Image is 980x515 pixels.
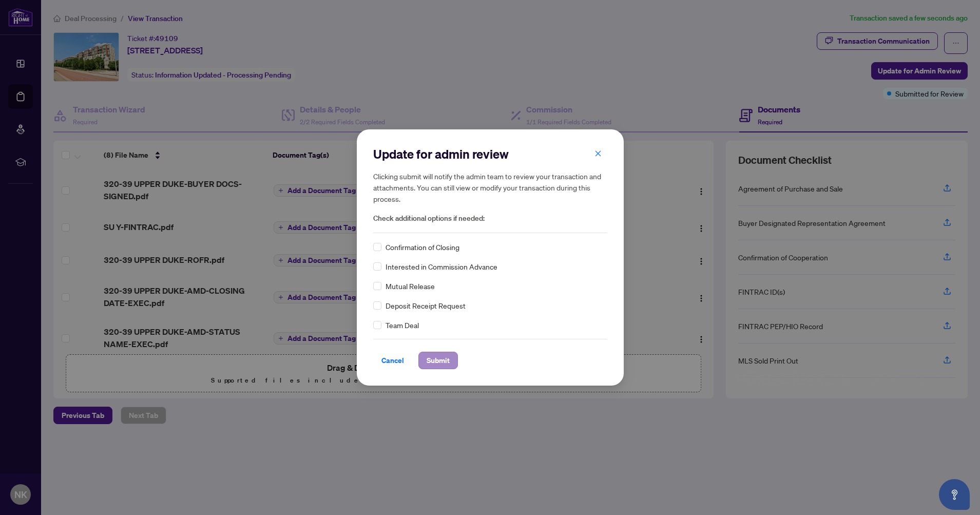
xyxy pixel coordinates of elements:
span: Cancel [381,352,404,369]
button: Submit [418,352,458,369]
span: Deposit Receipt Request [386,300,466,311]
span: Check additional options if needed: [373,213,607,224]
span: Interested in Commission Advance [386,261,497,272]
button: Open asap [939,479,970,510]
span: Submit [427,352,450,369]
span: close [594,150,602,157]
h2: Update for admin review [373,146,607,162]
h5: Clicking submit will notify the admin team to review your transaction and attachments. You can st... [373,170,607,204]
span: Confirmation of Closing [386,241,459,253]
span: Team Deal [386,319,419,331]
button: Cancel [373,352,412,369]
span: Mutual Release [386,280,435,292]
